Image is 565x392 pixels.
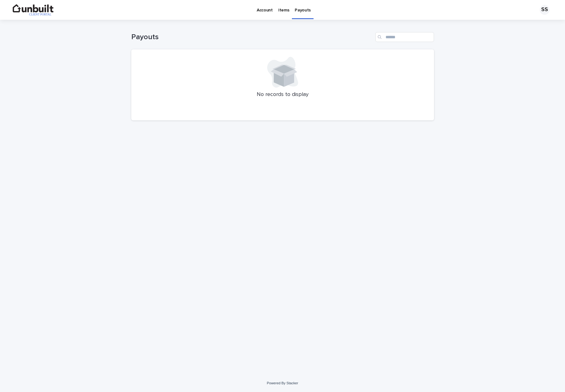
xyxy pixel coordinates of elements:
input: Search [375,32,434,42]
a: Powered By Stacker [267,381,298,385]
h1: Payouts [131,33,373,42]
p: No records to display [139,91,427,98]
img: 6Gg1DZ9SNfQwBNZn6pXg [12,4,54,16]
div: SS [540,5,550,15]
